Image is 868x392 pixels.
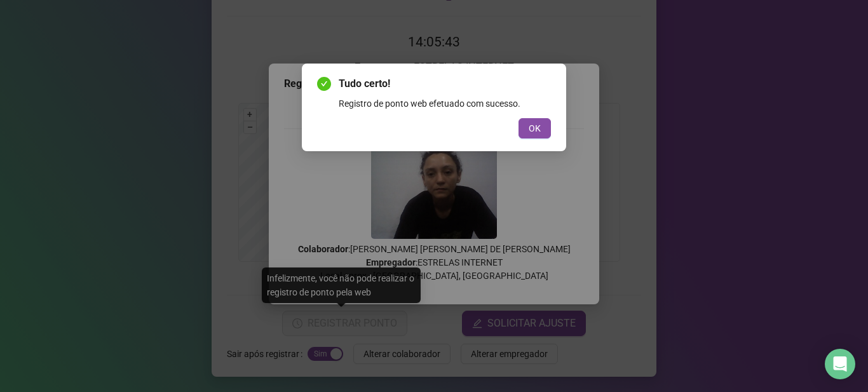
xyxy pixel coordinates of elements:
[519,118,551,139] button: OK
[339,97,551,111] div: Registro de ponto web efetuado com sucesso.
[825,349,855,379] div: Open Intercom Messenger
[317,77,331,91] span: check-circle
[339,76,551,91] span: Tudo certo!
[529,121,541,135] span: OK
